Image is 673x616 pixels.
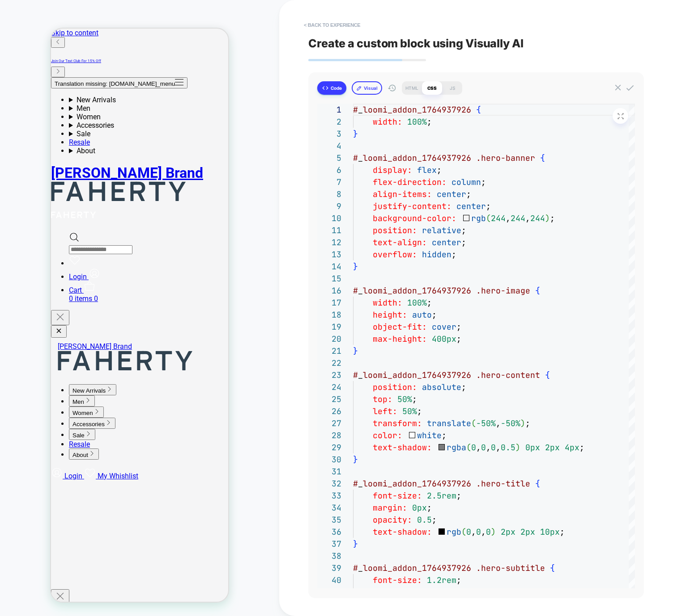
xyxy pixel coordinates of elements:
[511,213,525,223] span: 244
[373,334,427,344] span: max-height:
[373,237,427,247] span: text-align:
[476,285,530,296] span: .hero-image
[317,393,341,405] div: 25
[476,370,540,380] span: .hero-content
[456,587,476,597] span: 10px
[317,562,341,574] div: 39
[317,104,341,116] div: 1
[525,213,530,223] span: ,
[452,249,456,260] span: ;
[18,420,48,431] button: Expand About
[397,394,412,404] span: 50%
[476,105,481,115] span: {
[21,403,34,410] span: Sale
[317,453,341,465] div: 30
[373,117,402,127] span: width:
[18,411,39,420] span: Resale
[353,285,358,296] span: #
[373,201,452,211] span: justify-content:
[501,527,515,537] span: 2px
[317,490,341,502] div: 33
[373,442,432,453] span: text-shadow:
[18,92,177,101] summary: Accessories
[535,478,540,489] span: {
[565,442,579,453] span: 4px
[427,418,471,428] span: translate
[456,490,461,501] span: ;
[317,297,341,309] div: 17
[402,81,422,95] div: HTML
[317,236,341,248] div: 12
[579,442,584,453] span: ;
[550,563,555,573] span: {
[501,442,515,453] span: 0.5
[7,314,81,322] span: [PERSON_NAME] Brand
[358,105,363,115] span: _
[471,527,476,537] span: ,
[317,272,341,285] div: 15
[18,118,177,126] summary: About
[317,465,341,478] div: 31
[373,322,427,332] span: object-fit:
[486,213,491,223] span: (
[21,423,37,430] span: About
[43,266,47,274] span: 0
[456,322,461,332] span: ;
[456,334,461,344] span: ;
[432,322,456,332] span: cover
[317,176,341,188] div: 7
[481,442,486,453] span: 0
[373,225,417,235] span: position:
[317,514,341,526] div: 35
[352,81,382,95] button: Visual
[437,165,442,175] span: ;
[442,430,447,440] span: ;
[21,359,55,365] span: New Arrivals
[317,369,341,381] div: 23
[471,418,476,428] span: (
[33,443,87,452] a: My Whishlist
[317,152,341,164] div: 5
[18,67,177,75] summary: New Arrivals
[363,478,471,489] span: loomi_addon_1764937926
[7,314,184,344] a: [PERSON_NAME] Brand
[363,153,471,163] span: loomi_addon_1764937926
[550,213,555,223] span: ;
[317,128,341,140] div: 3
[520,418,525,428] span: )
[358,285,363,296] span: _
[317,502,341,514] div: 34
[317,526,341,538] div: 36
[317,357,341,369] div: 22
[21,392,54,399] span: Accessories
[317,321,341,333] div: 19
[4,52,124,59] span: Translation missing: [DOMAIN_NAME]_menu
[456,201,486,211] span: center
[412,503,427,513] span: 0px
[373,430,402,440] span: color:
[18,203,177,226] div: Search drawer
[373,503,407,513] span: margin:
[317,260,341,272] div: 14
[412,310,432,320] span: auto
[491,527,496,537] span: )
[13,443,31,452] span: Login
[432,334,456,344] span: 400px
[353,261,358,272] span: }
[437,189,466,199] span: center
[353,129,358,139] span: }
[353,563,358,573] span: #
[486,527,491,537] span: 0
[417,515,432,525] span: 0.5
[18,84,177,92] summary: Women
[461,382,466,392] span: ;
[427,490,456,501] span: 2.5rem
[525,442,540,453] span: 0px
[447,527,461,537] span: rgb
[412,394,417,404] span: ;
[353,105,358,115] span: #
[299,18,365,32] button: < Back to experience
[476,527,481,537] span: 0
[427,117,432,127] span: ;
[317,538,341,550] div: 37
